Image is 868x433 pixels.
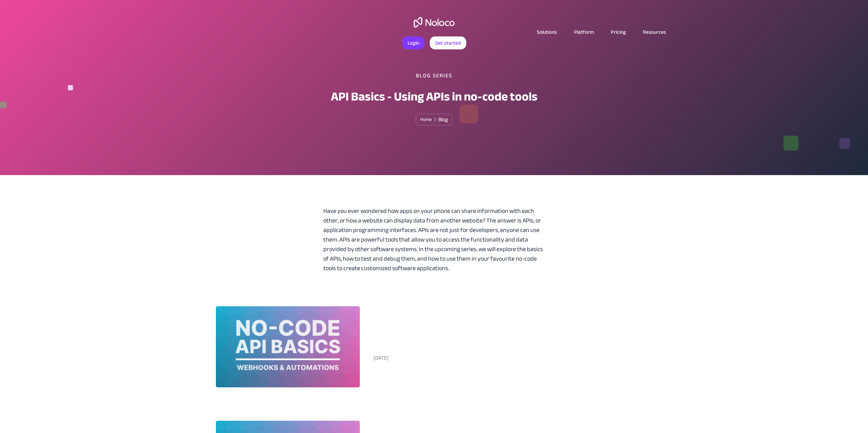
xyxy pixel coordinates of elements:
div: [DATE] [373,353,612,364]
div: Blog [438,117,448,122]
a: Webhooks: Automating tasks with APIs in no-codeThis post covers webhooks and how they can be used... [216,295,652,396]
a: Get started [430,36,466,49]
h2: Blog Series [416,72,452,80]
a: home [414,17,455,28]
div: Webhooks: Automating tasks with APIs in no-code [373,327,612,335]
h1: API Basics - Using APIs in no-code tools [331,87,538,107]
a: Pricing [602,28,634,36]
div: Have you ever wondered how apps on your phone can share information with each other, or how a web... [323,206,545,273]
a: Home [420,117,432,122]
a: Resources [634,28,675,36]
a: Login [402,36,425,49]
a: Platform [565,28,602,36]
a: Solutions [528,28,565,36]
p: This post covers webhooks and how they can be used to communicate with automation platforms such ... [373,338,612,346]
